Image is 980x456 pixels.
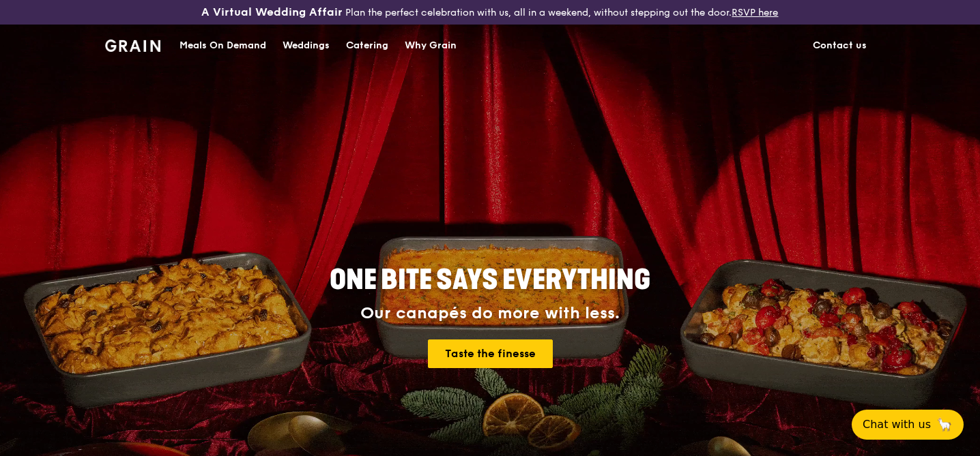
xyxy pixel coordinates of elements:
[936,416,953,433] span: 🦙
[330,264,650,297] span: ONE BITE SAYS EVERYTHING
[274,25,338,66] a: Weddings
[397,25,465,66] a: Why Grain
[732,7,778,18] a: RSVP here
[244,304,736,323] div: Our canapés do more with less.
[163,5,816,19] div: Plan the perfect celebration with us, all in a weekend, without stepping out the door.
[179,25,266,66] div: Meals On Demand
[105,24,160,65] a: GrainGrain
[863,416,931,433] span: Chat with us
[428,339,553,368] a: Taste the finesse
[852,410,964,440] button: Chat with us🦙
[346,25,388,66] div: Catering
[105,40,160,52] img: Grain
[805,25,875,66] a: Contact us
[405,25,457,66] div: Why Grain
[338,25,397,66] a: Catering
[201,5,343,19] h3: A Virtual Wedding Affair
[283,25,330,66] div: Weddings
